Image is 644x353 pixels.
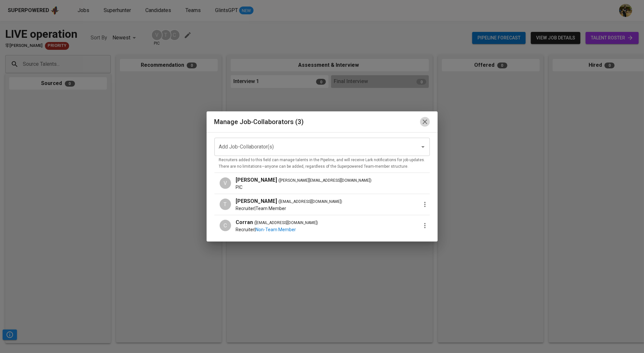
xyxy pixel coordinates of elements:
p: Recruiter | [236,226,430,233]
p: PIC [236,184,430,191]
button: Open [418,142,428,151]
b: Corran [236,219,253,225]
span: Non-Team Member [256,227,296,232]
div: C [220,220,231,231]
b: [PERSON_NAME] [236,198,277,204]
p: Recruiter | Team Member [236,205,430,212]
div: T [220,199,231,210]
b: [PERSON_NAME] [236,177,277,183]
span: ( [EMAIL_ADDRESS][DOMAIN_NAME] ) [279,199,343,205]
span: ( [PERSON_NAME][EMAIL_ADDRESS][DOMAIN_NAME] ) [279,177,372,184]
div: V [220,177,231,189]
h6: Manage Job-Collaborators (3) [214,117,304,127]
p: Recruiters added to this field can manage talents in the Pipeline, and will receive Lark notifica... [219,157,425,170]
span: ( [EMAIL_ADDRESS][DOMAIN_NAME] ) [255,220,318,226]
